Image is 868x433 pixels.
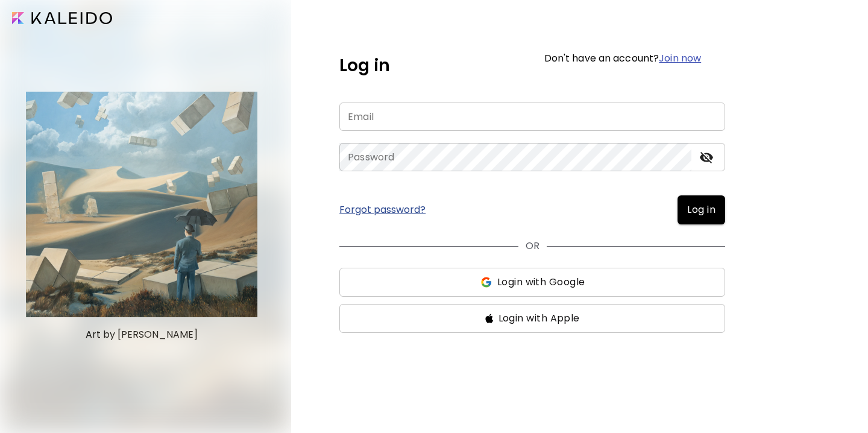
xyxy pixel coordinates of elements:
button: ssLogin with Google [339,268,725,297]
img: ss [480,276,492,288]
span: Login with Google [497,275,585,289]
h5: Log in [339,53,390,78]
a: Join now [659,51,701,65]
a: Forgot password? [339,205,426,215]
button: toggle password visibility [696,147,717,168]
button: Log in [678,195,725,224]
p: OR [526,239,539,253]
span: Log in [687,203,715,217]
img: ss [485,314,494,323]
button: ssLogin with Apple [339,304,725,333]
h6: Don't have an account? [544,54,702,63]
span: Login with Apple [498,311,580,326]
